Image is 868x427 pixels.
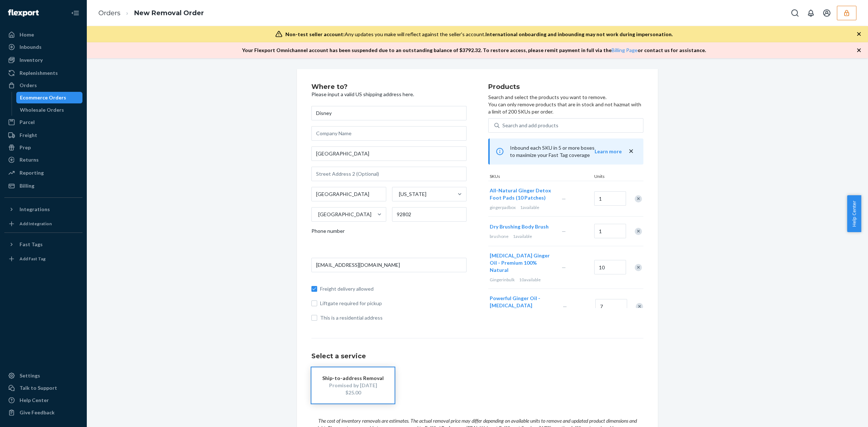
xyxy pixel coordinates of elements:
[4,239,82,250] button: Fast Tags
[322,389,384,396] div: $25.00
[488,94,643,115] p: Search and select the products you want to remove. You can only remove products that are in stock...
[20,221,52,227] div: Add Integration
[311,300,317,306] input: Liftgate required for pickup
[20,397,49,404] div: Help Center
[20,206,50,213] div: Integrations
[612,47,638,53] a: Billing Page
[20,144,31,151] div: Prep
[311,227,345,238] span: Phone number
[593,173,625,181] div: Units
[490,277,515,282] span: Gingerinbulk
[311,91,467,98] p: Please input a valid US shipping address here.
[311,187,386,201] input: City
[311,146,467,161] input: Street Address
[398,191,399,198] input: [US_STATE]
[820,6,834,20] button: Open account menu
[320,285,467,293] span: Freight delivery allowed
[788,6,802,20] button: Open Search Box
[4,116,82,128] a: Parcel
[4,167,82,179] a: Reporting
[311,126,467,141] input: Company Name
[4,407,82,418] button: Give Feedback
[562,264,566,270] span: —
[399,191,426,198] div: [US_STATE]
[490,295,554,309] button: Powerful Ginger Oil - [MEDICAL_DATA]
[595,148,622,155] button: Learn more
[311,106,467,120] input: First & Last Name
[20,384,57,392] div: Talk to Support
[4,180,82,192] a: Billing
[502,122,558,129] div: Search and add products
[490,252,550,273] span: [MEDICAL_DATA] Ginger Oil - Premium 100% Natural
[20,156,39,163] div: Returns
[804,6,818,20] button: Open notifications
[8,9,39,17] img: Flexport logo
[4,80,82,91] a: Orders
[4,41,82,53] a: Inbounds
[488,173,593,181] div: SKUs
[16,92,83,103] a: Ecommerce Orders
[4,29,82,40] a: Home
[311,367,395,403] button: Ship-to-address RemovalPromised by [DATE]$25.00
[322,375,384,382] div: Ship-to-address Removal
[20,372,40,379] div: Settings
[4,218,82,230] a: Add Integration
[318,211,371,218] div: [GEOGRAPHIC_DATA]
[20,132,37,139] div: Freight
[68,6,82,20] button: Close Navigation
[134,9,204,17] a: New Removal Order
[242,47,706,54] p: Your Flexport Omnichannel account has been suspended due to an outstanding balance of $ 3792.32 ....
[490,205,516,210] span: gingerpadbox
[4,54,82,66] a: Inventory
[20,106,64,114] div: Wholesale Orders
[20,241,43,248] div: Fast Tags
[595,299,627,313] input: Quantity
[16,104,83,116] a: Wholesale Orders
[490,223,549,230] span: Dry Brushing Body Brush
[490,295,540,308] span: Powerful Ginger Oil - [MEDICAL_DATA]
[490,234,509,239] span: brushone
[594,224,626,238] input: Quantity
[635,264,642,271] div: Remove Item
[490,252,553,274] button: [MEDICAL_DATA] Ginger Oil - Premium 100% Natural
[627,148,635,155] button: close
[285,31,673,38] div: Any updates you make will reflect against the seller's account.
[311,315,317,321] input: This is a residential address
[4,394,82,406] a: Help Center
[320,314,467,321] span: This is a residential address
[4,253,82,265] a: Add Fast Tag
[563,303,567,309] span: —
[20,82,37,89] div: Orders
[822,405,861,423] iframe: Opens a widget where you can chat to one of our agents
[4,142,82,153] a: Prep
[490,187,553,201] button: All-Natural Ginger Detox Foot Pads (10 Patches)
[4,129,82,141] a: Freight
[562,196,566,202] span: —
[490,223,549,230] button: Dry Brushing Body Brush
[4,382,82,394] button: Talk to Support
[20,43,42,51] div: Inbounds
[322,382,384,389] div: Promised by [DATE]
[4,370,82,381] a: Settings
[311,286,317,292] input: Freight delivery allowed
[20,119,35,126] div: Parcel
[285,31,345,37] span: Non-test seller account:
[490,187,551,201] span: All-Natural Ginger Detox Foot Pads (10 Patches)
[20,31,34,38] div: Home
[392,207,467,222] input: ZIP Code
[4,154,82,166] a: Returns
[93,3,210,24] ol: breadcrumbs
[488,138,643,165] div: Inbound each SKU in 5 or more boxes to maximize your Fast Tag coverage
[318,211,318,218] input: [GEOGRAPHIC_DATA]
[20,69,58,77] div: Replenishments
[636,303,643,310] div: Remove Item
[311,84,467,91] h2: Where to?
[20,409,55,416] div: Give Feedback
[485,31,673,37] span: International onboarding and inbounding may not work during impersonation.
[311,353,643,360] h1: Select a service
[594,260,626,274] input: Quantity
[4,67,82,79] a: Replenishments
[519,277,541,282] span: 10 available
[635,228,642,235] div: Remove Item
[20,256,46,262] div: Add Fast Tag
